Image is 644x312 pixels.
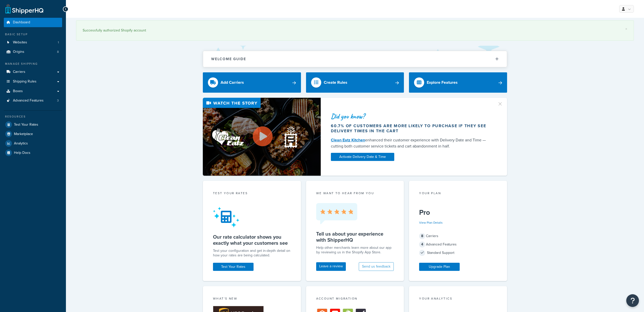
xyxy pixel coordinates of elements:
span: Dashboard [13,20,30,25]
div: Create Rules [324,79,347,86]
div: Account Migration [316,296,394,302]
li: Advanced Features [4,96,62,105]
div: Test your configuration and get in-depth detail on how your rates are being calculated. [213,249,291,258]
a: Marketplace [4,129,62,139]
a: Test Your Rates [4,120,62,129]
span: Marketplace [14,132,33,136]
a: Websites1 [4,38,62,47]
span: 8 [419,233,425,239]
span: Carriers [13,70,25,74]
a: Test Your Rates [213,263,254,271]
a: × [625,27,627,31]
div: Did you know? [331,113,491,120]
div: Your Analytics [419,296,497,302]
a: Explore Features [409,72,507,93]
a: Leave a review [316,262,346,271]
a: Activate Delivery Date & Time [331,153,394,161]
li: Origins [4,47,62,57]
p: we want to hear from you [316,191,394,195]
img: Video thumbnail [203,98,321,176]
div: Basic Setup [4,32,62,37]
a: Add Carriers [203,72,301,93]
div: Your Plan [419,191,497,197]
a: Advanced Features3 [4,96,62,105]
p: Help other merchants learn more about our app by reviewing us in the Shopify App Store. [316,245,394,255]
span: 1 [58,40,59,45]
div: Manage Shipping [4,62,62,66]
div: 60.7% of customers are more likely to purchase if they see delivery times in the cart [331,123,491,134]
span: 4 [419,241,425,248]
h2: Welcome Guide [211,57,246,61]
div: What's New [213,296,291,302]
a: View Plan Details [419,220,443,225]
div: Explore Features [427,79,458,86]
span: 8 [57,50,59,54]
div: Test your rates [213,191,291,197]
button: Send us feedback [359,262,394,271]
span: Boxes [13,89,23,93]
div: Standard Support [419,249,497,256]
span: Websites [13,40,27,45]
span: 3 [57,98,59,103]
div: Successfully authorized Shopify account [83,27,627,34]
a: Clean Eatz Kitchen [331,137,365,143]
a: Origins8 [4,47,62,57]
h5: Tell us about your experience with ShipperHQ [316,231,394,243]
span: Help Docs [14,151,30,155]
a: Upgrade Plan [419,263,460,271]
div: Carriers [419,233,497,240]
a: Create Rules [306,72,404,93]
h5: Pro [419,208,497,217]
span: Shipping Rules [13,79,37,84]
a: Boxes [4,87,62,96]
div: Advanced Features [419,241,497,248]
li: Websites [4,38,62,47]
span: Test Your Rates [14,123,38,127]
a: Carriers [4,67,62,77]
span: Advanced Features [13,98,44,103]
div: Resources [4,114,62,119]
button: Welcome Guide [203,51,507,67]
div: enhanced their customer experience with Delivery Date and Time — cutting both customer service ti... [331,137,491,149]
a: Help Docs [4,148,62,157]
button: Open Resource Center [626,294,639,307]
a: Dashboard [4,18,62,27]
span: Origins [13,50,24,54]
a: Analytics [4,139,62,148]
span: Analytics [14,141,28,146]
div: Add Carriers [221,79,244,86]
h5: Our rate calculator shows you exactly what your customers see [213,234,291,246]
a: Shipping Rules [4,77,62,86]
